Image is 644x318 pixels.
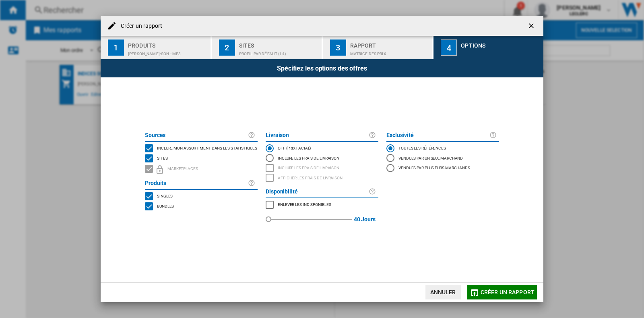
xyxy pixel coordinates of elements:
[145,143,258,154] md-checkbox: INCLUDE MY SITE
[350,48,429,56] div: Matrice des prix
[278,164,339,170] span: Inclure les frais de livraison
[219,39,235,56] div: 2
[481,289,535,295] span: Créer un rapport
[167,165,198,171] span: Marketplaces
[527,22,537,31] ng-md-icon: getI18NText('BUTTONS.CLOSE_DIALOG')
[266,163,378,173] md-checkbox: INCLUDE DELIVERY PRICE
[461,39,540,48] div: Options
[266,143,378,153] md-radio-button: OFF (prix facial)
[386,143,499,153] md-radio-button: Toutes les références
[212,36,322,59] button: 2 Sites Profil par défaut (14)
[157,155,168,160] span: Sites
[117,22,163,30] h4: Créer un rapport
[467,285,537,299] button: Créer un rapport
[330,39,346,56] div: 3
[157,203,174,208] span: Bundles
[278,175,343,180] span: Afficher les frais de livraison
[268,210,352,229] md-slider: red
[266,187,369,197] label: Disponibilité
[386,153,499,163] md-radio-button: Vendues par un seul marchand
[157,145,257,150] span: Inclure mon assortiment dans les statistiques
[386,163,499,173] md-radio-button: Vendues par plusieurs marchands
[425,285,461,299] button: Annuler
[386,131,489,140] label: Exclusivité
[101,59,543,77] div: Spécifiez les options des offres
[145,179,248,188] label: Produits
[145,191,258,202] md-checkbox: SINGLE
[354,210,376,229] label: 40 Jours
[278,201,331,207] span: Enlever les indisponibles
[433,36,543,59] button: 4 Options
[157,193,173,198] span: Singles
[524,18,540,34] button: getI18NText('BUTTONS.CLOSE_DIALOG')
[266,153,378,163] md-radio-button: Inclure les frais de livraison
[350,39,429,48] div: Rapport
[441,39,457,56] div: 4
[108,39,124,56] div: 1
[239,39,318,48] div: Sites
[145,163,258,175] md-checkbox: MARKETPLACES
[128,48,207,56] div: [PERSON_NAME]:Son - mp3
[266,173,378,183] md-checkbox: SHOW DELIVERY PRICE
[145,131,248,140] label: Sources
[323,36,433,59] button: 3 Rapport Matrice des prix
[239,48,318,56] div: Profil par défaut (14)
[145,201,258,211] md-checkbox: BUNDLES
[128,39,207,48] div: Produits
[101,36,211,59] button: 1 Produits [PERSON_NAME]:Son - mp3
[145,153,258,163] md-checkbox: SITES
[266,200,378,210] md-checkbox: MARKETPLACES
[266,131,369,140] label: Livraison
